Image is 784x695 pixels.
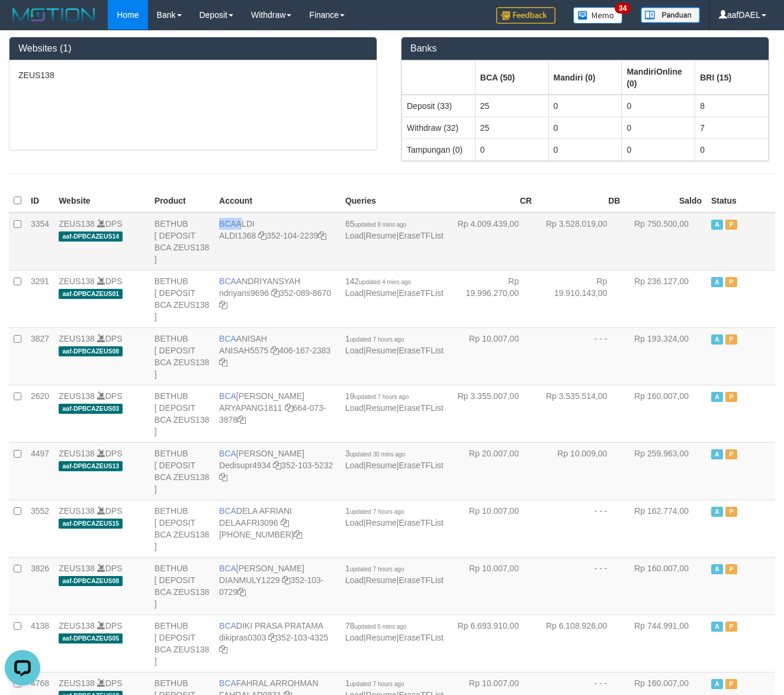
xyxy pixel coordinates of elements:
span: BCA [219,219,236,229]
th: Status [706,189,775,213]
span: Active [711,679,723,689]
td: BETHUB [ DEPOSIT BCA ZEUS138 ] [150,327,214,385]
a: dikipras0303 [219,633,266,642]
a: Copy 4061672383 to clipboard [219,358,227,367]
th: DB [536,189,625,213]
td: Rp 10.007,00 [448,327,536,385]
span: updated 7 hours ago [350,509,404,515]
td: ANISAH 406-167-2383 [214,327,340,385]
span: | | [345,276,444,298]
th: Account [214,189,340,213]
td: BETHUB [ DEPOSIT BCA ZEUS138 ] [150,614,214,672]
span: BCA [219,564,236,573]
a: ZEUS138 [59,449,95,458]
a: Copy 3521042239 to clipboard [318,231,326,240]
h3: Banks [410,43,760,54]
td: Rp 6.108.926,00 [536,614,625,672]
a: Resume [366,518,397,527]
td: 0 [622,139,695,160]
td: 25 [475,95,548,117]
span: Active [711,507,723,517]
a: EraseTFList [399,461,444,470]
td: - - - [536,327,625,385]
img: Button%20Memo.svg [573,7,623,24]
span: aaf-DPBCAZEUS08 [59,576,123,586]
a: Resume [366,346,397,355]
span: aaf-DPBCAZEUS14 [59,231,123,242]
span: 142 [345,276,411,286]
td: Deposit (33) [402,95,475,117]
a: DIANMULY1229 [219,575,279,585]
span: Paused [725,334,737,345]
td: Rp 3.528.019,00 [536,213,625,271]
td: BETHUB [ DEPOSIT BCA ZEUS138 ] [150,557,214,614]
th: Group: activate to sort column ascending [695,60,769,95]
td: 0 [695,139,769,160]
span: Active [711,277,723,287]
span: aaf-DPBCAZEUS01 [59,289,123,299]
span: Paused [725,622,737,632]
th: Group: activate to sort column ascending [548,60,622,95]
a: Copy ALDI1368 to clipboard [258,231,266,240]
a: EraseTFList [399,346,444,355]
span: Active [711,220,723,230]
a: Copy 3521035232 to clipboard [219,472,227,482]
span: aaf-DPBCAZEUS03 [59,404,123,414]
td: Rp 744.991,00 [625,614,706,672]
span: 1 [345,334,404,343]
th: Product [150,189,214,213]
span: updated 8 mins ago [355,221,407,228]
td: DPS [54,327,150,385]
td: DPS [54,270,150,327]
span: Active [711,449,723,459]
td: Rp 10.007,00 [448,500,536,557]
a: Copy 8692458639 to clipboard [294,530,302,539]
span: Paused [725,507,737,517]
span: updated 4 mins ago [359,279,411,285]
span: 65 [345,219,406,229]
td: Rp 236.127,00 [625,270,706,327]
span: Paused [725,277,737,287]
a: EraseTFList [399,231,444,240]
a: Resume [366,575,397,585]
span: 34 [615,3,631,14]
a: ZEUS138 [59,564,95,573]
td: DPS [54,385,150,442]
td: Rp 19.996.270,00 [448,270,536,327]
td: DELA AFRIANI [PHONE_NUMBER] [214,500,340,557]
span: BCA [219,391,236,401]
td: - - - [536,557,625,614]
span: | | [345,564,444,585]
span: BCA [219,678,236,688]
td: 0 [548,117,622,139]
td: Rp 3.535.514,00 [536,385,625,442]
span: aaf-DPBCAZEUS05 [59,633,123,643]
td: 3291 [26,270,54,327]
a: ANISAH5575 [219,346,268,355]
span: Paused [725,392,737,402]
span: BCA [219,276,236,286]
span: 78 [345,621,406,630]
a: Resume [366,288,397,298]
td: DPS [54,557,150,614]
td: 3552 [26,500,54,557]
td: Rp 6.693.910,00 [448,614,536,672]
td: Rp 10.009,00 [536,442,625,500]
span: | | [345,621,444,642]
a: Copy DIANMULY1229 to clipboard [282,575,290,585]
td: ALDI 352-104-2239 [214,213,340,271]
span: | | [345,334,444,355]
a: DELAAFRI3096 [219,518,278,527]
td: BETHUB [ DEPOSIT BCA ZEUS138 ] [150,270,214,327]
span: updated 7 hours ago [350,336,404,343]
a: Load [345,461,364,470]
a: Copy ndriyans9696 to clipboard [271,288,279,298]
span: 1 [345,506,404,516]
span: | | [345,506,444,527]
td: Rp 750.500,00 [625,213,706,271]
a: Copy 3521034325 to clipboard [219,645,227,654]
td: 3354 [26,213,54,271]
a: Resume [366,403,397,413]
a: Copy Dedisupr4934 to clipboard [273,461,281,470]
a: EraseTFList [399,575,444,585]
